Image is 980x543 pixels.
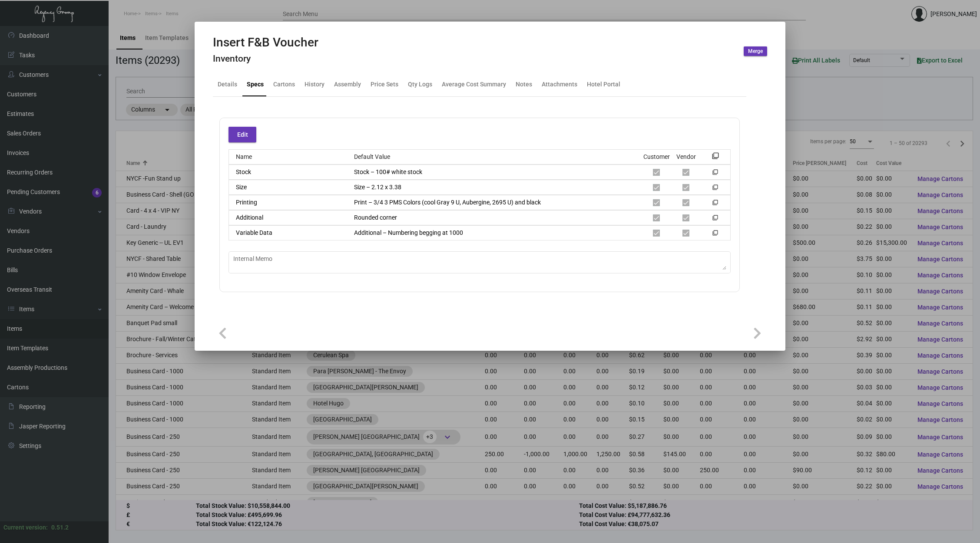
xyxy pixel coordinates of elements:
button: Merge [744,46,767,56]
div: Details [218,80,237,89]
span: Merge [748,48,763,55]
div: Average Cost Summary [442,80,506,89]
div: Hotel Portal [587,80,620,89]
mat-icon: filter_none [712,186,718,192]
button: Edit [228,127,256,142]
div: Current version: [3,523,48,532]
mat-icon: filter_none [712,232,718,237]
h4: Inventory [213,53,318,64]
div: Vendor [676,152,696,161]
div: Default Value [347,152,642,161]
mat-icon: filter_none [712,171,718,177]
div: Cartons [273,80,295,89]
div: Attachments [542,80,577,89]
mat-icon: filter_none [712,201,718,207]
div: 0.51.2 [51,523,69,532]
div: Assembly [334,80,361,89]
div: Qty Logs [408,80,432,89]
div: Price Sets [371,80,398,89]
div: Customer [643,152,670,161]
span: Edit [237,131,248,138]
mat-icon: filter_none [712,155,719,162]
div: History [305,80,324,89]
div: Notes [516,80,532,89]
mat-icon: filter_none [712,217,718,222]
h2: Insert F&B Voucher [213,35,318,50]
div: Specs [247,80,264,89]
div: Name [229,152,347,161]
